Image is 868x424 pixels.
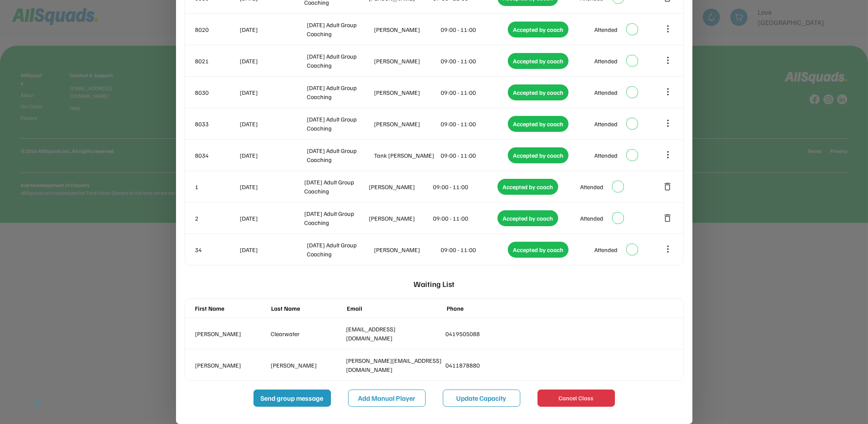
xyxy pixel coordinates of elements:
[374,245,439,254] div: [PERSON_NAME]
[253,390,331,407] button: Send group message
[240,119,306,128] div: [DATE]
[240,214,303,223] div: [DATE]
[508,84,568,100] div: Accepted by coach
[347,304,443,313] div: Email
[374,119,439,128] div: [PERSON_NAME]
[195,329,267,338] div: [PERSON_NAME]
[271,329,343,338] div: Clearwater
[271,361,343,370] div: [PERSON_NAME]
[195,245,238,254] div: 34
[240,25,306,34] div: [DATE]
[433,182,496,191] div: 09:00 - 11:00
[307,240,372,259] div: [DATE] Adult Group Coaching
[580,182,603,191] div: Attended
[374,25,439,34] div: [PERSON_NAME]
[594,245,618,254] div: Attended
[304,178,367,196] div: [DATE] Adult Group Coaching
[441,88,507,97] div: 09:00 - 11:00
[663,213,673,223] button: delete
[441,25,507,34] div: 09:00 - 11:00
[374,151,439,160] div: Tank [PERSON_NAME]
[240,245,306,254] div: [DATE]
[663,181,673,192] button: delete
[307,52,372,70] div: [DATE] Adult Group Coaching
[508,53,568,69] div: Accepted by coach
[271,304,343,313] div: Last Name
[594,119,618,128] div: Attended
[240,182,303,191] div: [DATE]
[580,214,603,223] div: Attended
[195,304,267,313] div: First Name
[307,83,372,101] div: [DATE] Adult Group Coaching
[240,88,306,97] div: [DATE]
[195,361,267,370] div: [PERSON_NAME]
[195,119,238,128] div: 8033
[446,361,541,370] div: 0411878880
[374,56,439,65] div: [PERSON_NAME]
[195,88,238,97] div: 8030
[441,56,507,65] div: 09:00 - 11:00
[346,324,442,343] div: [EMAIL_ADDRESS][DOMAIN_NAME]
[443,390,520,407] button: Update Capacity
[497,210,558,226] div: Accepted by coach
[594,25,618,34] div: Attended
[497,179,558,195] div: Accepted by coach
[414,274,454,294] div: Waiting List
[441,245,507,254] div: 09:00 - 11:00
[508,116,568,132] div: Accepted by coach
[441,151,507,160] div: 09:00 - 11:00
[348,390,426,407] button: Add Manual Player
[304,209,367,227] div: [DATE] Adult Group Coaching
[374,88,439,97] div: [PERSON_NAME]
[195,182,238,191] div: 1
[346,356,442,374] div: [PERSON_NAME][EMAIL_ADDRESS][DOMAIN_NAME]
[195,25,238,34] div: 8020
[369,182,432,191] div: [PERSON_NAME]
[594,56,618,65] div: Attended
[537,390,615,407] button: Cancel Class
[307,115,372,133] div: [DATE] Adult Group Coaching
[594,151,618,160] div: Attended
[240,151,306,160] div: [DATE]
[195,56,238,65] div: 8021
[195,151,238,160] div: 8034
[446,329,541,338] div: 0419505088
[508,22,568,37] div: Accepted by coach
[508,242,568,258] div: Accepted by coach
[508,147,568,163] div: Accepted by coach
[307,20,372,38] div: [DATE] Adult Group Coaching
[240,56,306,65] div: [DATE]
[594,88,618,97] div: Attended
[441,119,507,128] div: 09:00 - 11:00
[307,146,372,164] div: [DATE] Adult Group Coaching
[447,304,543,313] div: Phone
[369,214,432,223] div: [PERSON_NAME]
[433,214,496,223] div: 09:00 - 11:00
[195,214,238,223] div: 2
